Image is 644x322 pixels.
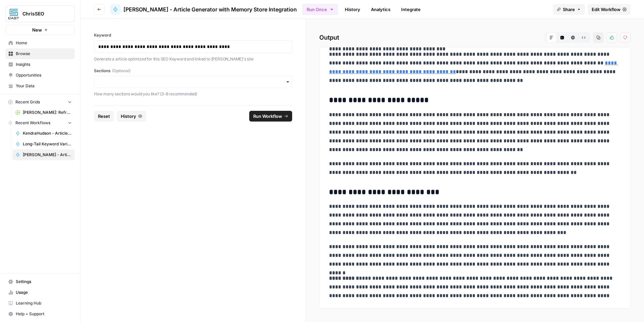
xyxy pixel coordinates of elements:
span: Long-Tail Keyword Variations [23,141,72,147]
a: Insights [5,59,75,70]
span: Share [563,6,575,13]
a: Edit Workflow [588,4,631,15]
a: [PERSON_NAME] - Article Generator with Memory Store Integration [12,149,75,160]
span: Recent Grids [15,99,40,105]
span: Edit Workflow [592,6,621,13]
span: Help + Support [16,311,72,317]
a: History [341,4,364,15]
a: Usage [5,287,75,298]
span: [PERSON_NAME] - Article Generator with Memory Store Integration [123,5,297,13]
span: Recent Workflows [15,120,50,126]
span: Learning Hub [16,300,72,306]
button: Workspace: ChrisSEO [5,5,75,22]
a: Long-Tail Keyword Variations [12,139,75,149]
button: Run Once [302,4,338,15]
span: [PERSON_NAME] - Article Generator with Memory Store Integration [23,152,72,158]
a: Opportunities [5,70,75,81]
span: Home [16,40,72,46]
span: Usage [16,289,72,295]
span: Settings [16,279,72,285]
span: History [121,113,136,120]
button: Run Workflow [249,111,292,122]
a: Settings [5,276,75,287]
a: [PERSON_NAME]: Refresh Existing Content [12,107,75,118]
label: Keyword [94,32,292,38]
span: Insights [16,61,72,67]
button: History [117,111,146,122]
button: Recent Workflows [5,118,75,128]
a: Home [5,38,75,48]
span: KendraHudson - Article Generator with Memory Store Integration [23,130,72,136]
a: [PERSON_NAME] - Article Generator with Memory Store Integration [110,4,297,15]
button: Share [553,4,585,15]
a: Analytics [367,4,394,15]
span: New [32,27,42,33]
span: Browse [16,51,72,57]
a: Browse [5,48,75,59]
p: How many sections would you like? (3-8 recommended) [94,91,292,97]
span: Run Workflow [253,113,282,120]
a: KendraHudson - Article Generator with Memory Store Integration [12,128,75,139]
span: (Optional) [112,68,130,74]
label: Sections [94,68,292,74]
a: Your Data [5,81,75,91]
span: Opportunities [16,72,72,78]
p: Generate a article optimized for this SEO Keyword and linked to [PERSON_NAME]'s site [94,56,292,62]
img: ChrisSEO Logo [8,8,20,20]
a: Learning Hub [5,298,75,309]
h2: Output [319,32,631,43]
a: Integrate [397,4,425,15]
button: Help + Support [5,309,75,319]
span: ChrisSEO [22,10,63,17]
span: Reset [98,113,110,120]
span: Your Data [16,83,72,89]
button: Reset [94,111,114,122]
button: Recent Grids [5,97,75,107]
span: [PERSON_NAME]: Refresh Existing Content [23,109,72,116]
button: New [5,25,75,35]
